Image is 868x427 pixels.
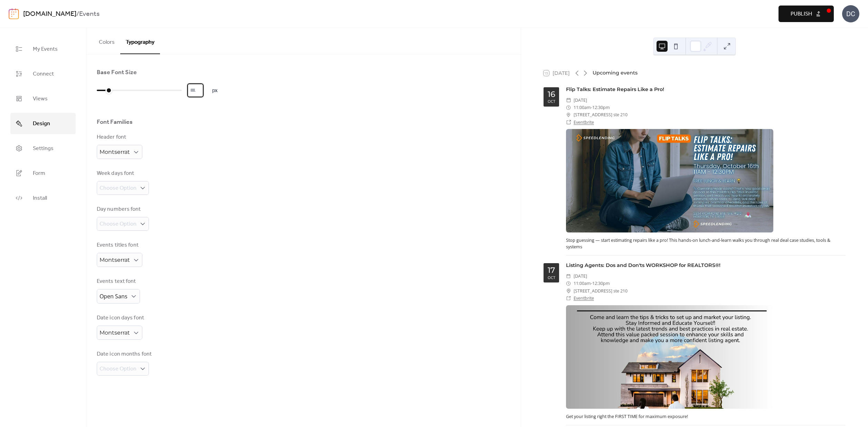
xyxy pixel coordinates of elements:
[33,93,48,105] span: Views
[10,187,76,209] a: Install
[10,88,76,109] a: Views
[574,104,591,111] span: 11:00am
[212,87,218,95] span: px
[548,90,555,98] div: 16
[97,277,139,286] div: Events text font
[97,118,133,126] div: Font Families
[566,119,571,126] div: ​
[10,38,76,60] a: My Events
[97,205,148,213] div: Day numbers font
[566,280,571,287] div: ​
[842,5,859,22] div: DC
[33,69,54,80] span: Connect
[566,262,720,268] a: Listing Agents: Dos and Don'ts WORKSHOP for REALTORS®!
[97,314,144,322] div: Date icon days font
[591,280,592,287] span: -
[120,28,160,54] button: Typography
[97,133,141,141] div: Header font
[566,287,571,295] div: ​
[548,276,555,279] div: Oct
[100,149,130,155] span: Montserrat
[574,287,628,295] span: [STREET_ADDRESS] ste 210
[791,10,812,18] span: Publish
[97,350,152,358] div: Date icon months font
[10,113,76,134] a: Design
[591,104,592,111] span: -
[10,138,76,159] a: Settings
[566,86,664,92] a: Flip Talks: Estimate Repairs Like a Pro!
[779,6,834,22] button: Publish
[566,237,842,250] div: Stop guessing — start estimating repairs like a pro! This hands-on lunch-and-learn walks you thro...
[23,8,76,21] a: [DOMAIN_NAME]
[566,414,842,420] div: Get your listing right the FIRST TIME for maximum exposure!
[33,143,54,154] span: Settings
[574,119,594,125] a: Eventbrite
[10,162,76,184] a: Form
[100,329,130,336] span: Montserrat
[574,97,587,104] span: [DATE]
[97,241,141,249] div: Events titles font
[574,280,591,287] span: 11:00am
[33,193,47,204] span: Install
[33,44,58,55] span: My Events
[33,118,50,129] span: Design
[566,104,571,111] div: ​
[566,97,571,104] div: ​
[97,169,148,178] div: Week days font
[574,111,628,118] span: [STREET_ADDRESS] ste 210
[566,272,571,280] div: ​
[79,8,100,21] b: Events
[593,69,638,77] div: Upcoming events
[548,266,555,274] div: 17
[574,295,594,301] a: Eventbrite
[592,280,610,287] span: 12:30pm
[100,292,128,300] span: Open Sans
[574,272,587,280] span: [DATE]
[566,295,571,302] div: ​
[93,28,120,53] button: Colors
[566,111,571,118] div: ​
[76,8,79,21] b: /
[97,68,137,77] div: Base Font Size
[9,8,19,19] img: logo
[33,168,45,179] span: Form
[10,63,76,85] a: Connect
[100,257,130,263] span: Montserrat
[592,104,610,111] span: 12:30pm
[548,99,555,103] div: Oct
